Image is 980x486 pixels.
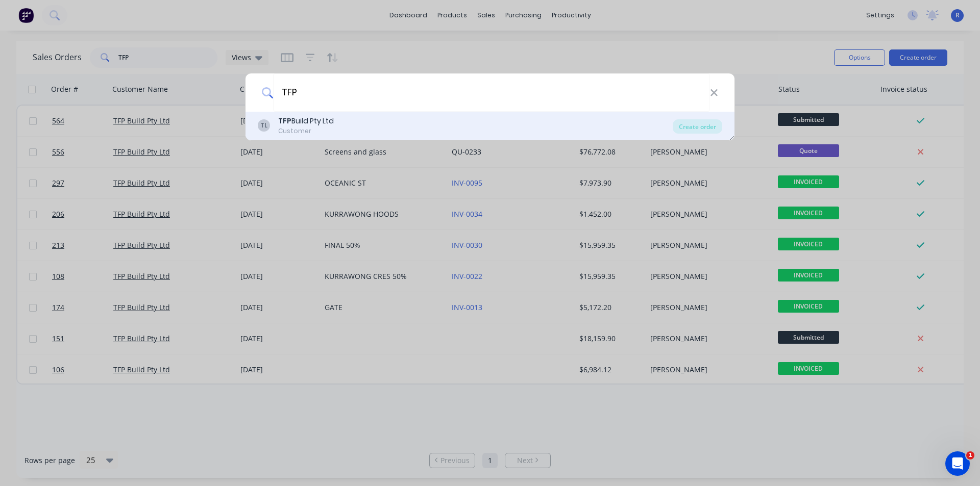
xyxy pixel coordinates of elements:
[273,73,710,112] input: Enter a customer name to create a new order...
[673,119,722,134] div: Create order
[966,451,974,459] span: 1
[278,116,334,126] div: Build Pty Ltd
[945,451,970,476] iframe: Intercom live chat
[278,126,334,136] div: Customer
[258,119,270,132] div: TL
[278,116,291,126] b: TFP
